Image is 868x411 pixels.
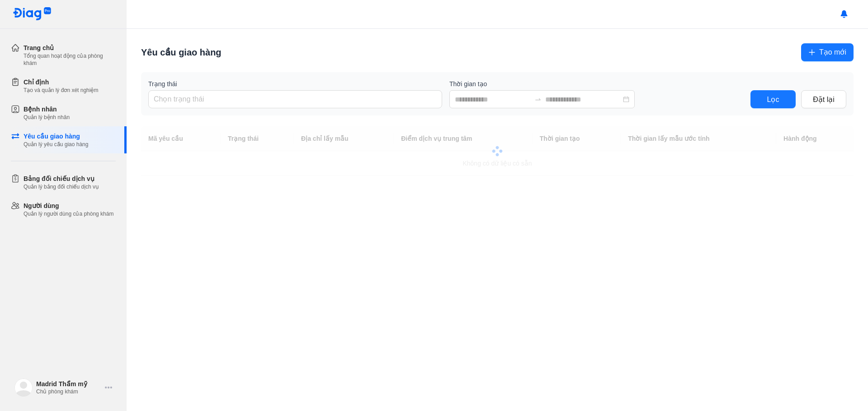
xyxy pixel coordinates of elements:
button: plusTạo mới [801,43,854,61]
span: Tạo mới [819,46,846,58]
div: Tổng quan hoạt động của phòng khám [24,52,116,67]
button: Đặt lại [801,90,846,108]
button: Lọc [750,90,796,108]
span: plus [808,49,816,56]
div: Trang chủ [24,43,116,52]
div: Quản lý yêu cầu giao hàng [24,141,88,148]
div: Bảng đối chiếu dịch vụ [24,174,99,183]
span: Lọc [767,94,779,105]
div: Madrid Thẩm mỹ [36,380,101,388]
img: logo [14,379,33,397]
label: Trạng thái [148,79,442,88]
label: Thời gian tạo [449,79,743,88]
div: Chỉ định [24,78,98,87]
span: swap-right [534,96,542,103]
div: Tạo và quản lý đơn xét nghiệm [24,87,98,94]
div: Quản lý người dùng của phòng khám [24,210,113,217]
div: Bệnh nhân [24,105,70,114]
div: Quản lý bệnh nhân [24,114,70,121]
span: to [534,96,542,103]
div: Quản lý bảng đối chiếu dịch vụ [24,183,99,190]
span: Đặt lại [813,94,835,105]
img: logo [13,7,52,21]
div: Yêu cầu giao hàng [24,132,88,141]
div: Yêu cầu giao hàng [141,46,222,59]
div: Người dùng [24,201,113,210]
div: Chủ phòng khám [36,388,101,395]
